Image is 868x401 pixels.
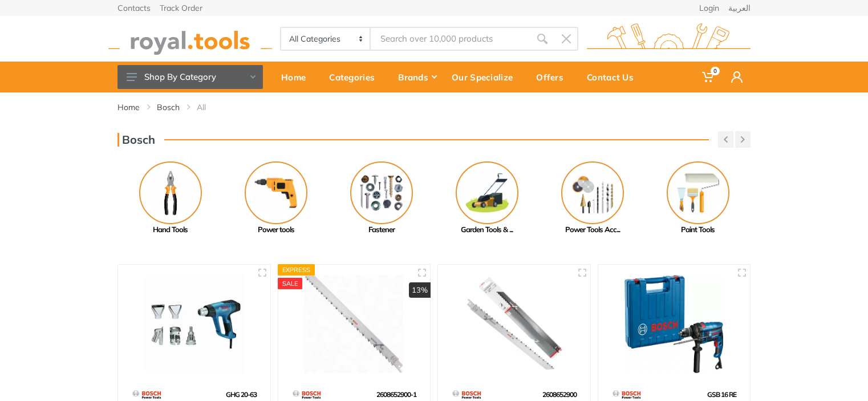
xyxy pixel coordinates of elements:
[321,65,390,89] div: Categories
[117,4,151,12] a: Contacts
[645,161,751,236] a: Paint Tools
[350,161,413,224] img: Royal - Fastener
[160,4,202,12] a: Track Order
[390,65,444,89] div: Brands
[579,62,649,92] a: Contact Us
[728,4,751,12] a: العربية
[117,133,155,147] h3: Bosch
[434,224,540,236] div: Garden Tools & ...
[117,102,751,113] nav: breadcrumb
[609,275,740,374] img: Royal Tools - Impact Drill 750 W 16mm
[245,161,307,224] img: Royal - Power tools
[667,161,729,224] img: Royal - Paint Tools
[711,67,720,75] span: 0
[542,390,577,399] span: 2608652900
[273,62,321,92] a: Home
[139,161,202,224] img: Royal - Hand Tools
[117,161,223,236] a: Hand Tools
[273,65,321,89] div: Home
[223,224,328,236] div: Power tools
[321,62,390,92] a: Categories
[456,161,518,224] img: Royal - Garden Tools & Accessories
[226,390,257,399] span: GHG 20-63
[197,102,223,113] li: All
[223,161,328,236] a: Power tools
[328,161,434,236] a: Fastener
[376,390,416,399] span: 2608652900-1
[444,62,528,92] a: Our Specialize
[707,390,736,399] span: GSB 16 RE
[371,27,530,51] input: Site search
[448,275,580,374] img: Royal Tools - 12 inch Meat/Ice saw blade 5pcs
[278,264,315,276] div: Express
[540,161,645,236] a: Power Tools Acc...
[117,65,263,89] button: Shop By Category
[108,23,272,55] img: royal.tools Logo
[328,224,434,236] div: Fastener
[157,102,180,113] a: Bosch
[117,102,140,113] a: Home
[528,65,579,89] div: Offers
[540,224,645,236] div: Power Tools Acc...
[579,65,649,89] div: Contact Us
[528,62,579,92] a: Offers
[281,28,371,50] select: Category
[434,161,540,236] a: Garden Tools & ...
[587,23,751,55] img: royal.tools Logo
[694,62,723,92] a: 0
[561,161,624,224] img: Royal - Power Tools Accessories
[645,224,751,236] div: Paint Tools
[409,282,431,298] div: 13%
[289,275,420,374] img: Royal Tools - 12 inch Meat/Ice saw blade 1 piece
[278,278,303,289] div: SALE
[128,275,260,374] img: Royal Tools - Digital Heat Gun 2100 W
[444,65,528,89] div: Our Specialize
[699,4,719,12] a: Login
[117,224,223,236] div: Hand Tools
